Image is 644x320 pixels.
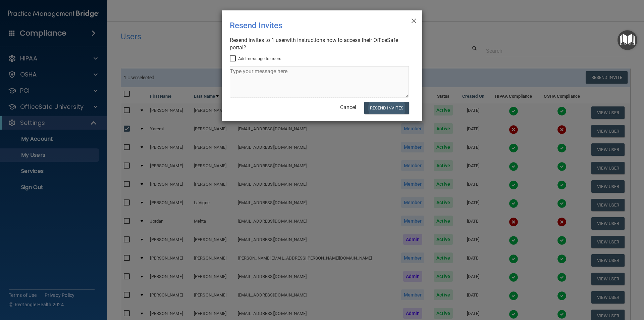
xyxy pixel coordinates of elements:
[230,37,409,51] div: Resend invites to 1 user with instructions how to access their OfficeSafe portal?
[230,55,281,63] label: Add message to users
[618,30,637,50] button: Open Resource Center
[230,56,237,61] input: Add message to users
[528,272,636,299] iframe: Drift Widget Chat Controller
[230,16,387,35] div: Resend Invites
[340,104,356,110] a: Cancel
[364,102,409,114] button: Resend Invites
[411,13,417,27] span: ×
